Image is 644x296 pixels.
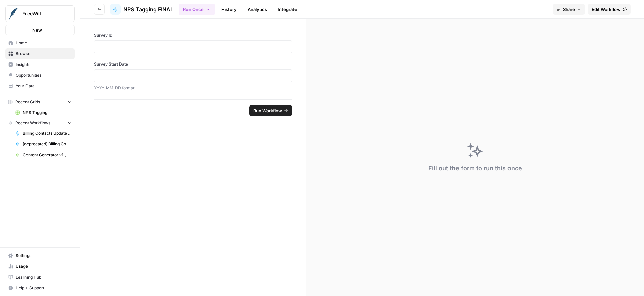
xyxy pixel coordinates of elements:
button: Share [553,4,585,15]
a: Analytics [244,4,271,15]
div: Fill out the form to run this once [428,164,522,173]
button: New [5,25,75,35]
span: Opportunities [16,72,72,78]
button: Workspace: FreeWill [5,5,75,22]
button: Help + Support [5,283,75,293]
a: Integrate [274,4,301,15]
span: [deprecated] Billing Contacts Update Workflow [23,141,72,147]
button: Recent Workflows [5,118,75,128]
span: Run Workflow [253,107,282,114]
span: NPS Tagging [23,110,72,116]
span: Content Generator v1 [DEPRECATED] [23,152,72,158]
label: Survey Start Date [94,61,292,67]
a: Your Data [5,81,75,91]
span: Share [563,6,575,13]
span: FreeWill [22,10,63,17]
p: YYYY-MM-DD format [94,85,292,91]
a: [deprecated] Billing Contacts Update Workflow [12,139,75,150]
img: FreeWill Logo [8,8,20,20]
span: New [32,27,42,33]
span: Help + Support [16,285,72,291]
span: Your Data [16,83,72,89]
span: Insights [16,61,72,68]
a: History [217,4,241,15]
span: Recent Workflows [15,120,50,126]
span: Browse [16,51,72,57]
span: Home [16,40,72,46]
span: NPS Tagging FINAL [123,5,173,13]
span: Usage [16,263,72,269]
a: NPS Tagging FINAL [110,4,173,15]
span: Settings [16,253,72,259]
span: Edit Workflow [592,6,621,13]
a: Learning Hub [5,272,75,283]
span: Billing Contacts Update Workflow v3.0 [23,130,72,136]
a: Usage [5,261,75,272]
a: NPS Tagging [12,107,75,118]
button: Run Workflow [249,105,292,116]
a: Home [5,38,75,48]
a: Billing Contacts Update Workflow v3.0 [12,128,75,139]
a: Settings [5,250,75,261]
button: Run Once [179,4,215,15]
a: Edit Workflow [588,4,631,15]
button: Recent Grids [5,97,75,107]
a: Content Generator v1 [DEPRECATED] [12,150,75,160]
label: Survey ID [94,32,292,38]
a: Opportunities [5,70,75,81]
span: Recent Grids [15,99,40,105]
span: Learning Hub [16,274,72,280]
a: Insights [5,59,75,70]
a: Browse [5,48,75,59]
